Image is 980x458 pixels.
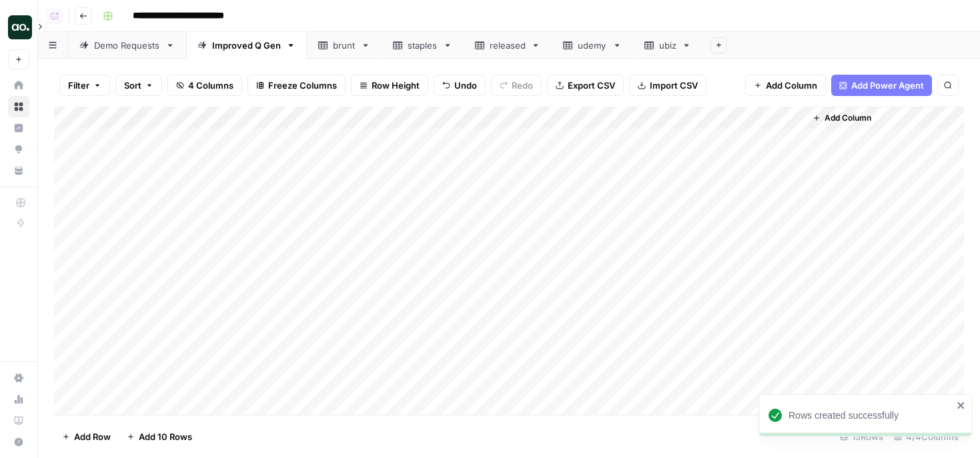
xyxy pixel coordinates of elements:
div: udemy [578,39,607,52]
span: Add Row [74,430,111,443]
button: Freeze Columns [248,75,346,96]
button: Import CSV [629,75,706,96]
a: Your Data [8,160,29,181]
span: Redo [512,79,533,92]
div: released [490,39,526,52]
a: Insights [8,117,29,139]
button: Add Column [745,75,826,96]
div: Demo Requests [94,39,160,52]
button: Export CSV [547,75,624,96]
span: Sort [124,79,141,92]
a: staples [382,32,464,59]
span: Add 10 Rows [139,430,192,443]
a: Browse [8,96,29,117]
button: Add 10 Rows [119,426,200,447]
span: Import CSV [650,79,698,92]
button: Row Height [351,75,428,96]
a: Improved Q Gen [186,32,307,59]
div: ubiz [659,39,676,52]
a: Learning Hub [8,410,29,431]
span: 4 Columns [188,79,233,92]
span: Row Height [372,79,420,92]
button: Filter [59,75,110,96]
span: Freeze Columns [268,79,337,92]
div: staples [408,39,438,52]
a: Usage [8,389,29,410]
span: Filter [68,79,89,92]
a: Demo Requests [68,32,186,59]
span: Add Column [766,79,817,92]
button: Redo [491,75,542,96]
a: brunt [307,32,382,59]
a: ubiz [633,32,702,59]
div: brunt [333,39,356,52]
img: Dillon Test Logo [8,15,32,39]
a: Home [8,75,29,96]
button: 4 Columns [167,75,242,96]
span: Undo [454,79,477,92]
div: 4/4 Columns [889,426,964,447]
span: Export CSV [568,79,615,92]
div: 15 Rows [835,426,889,447]
a: udemy [552,32,633,59]
button: Undo [434,75,486,96]
button: Workspace: Dillon Test [8,11,29,44]
div: Improved Q Gen [212,39,281,52]
a: Settings [8,367,29,389]
button: close [957,400,966,411]
button: Add Row [54,426,119,447]
button: Help + Support [8,431,29,453]
a: released [464,32,552,59]
span: Add Power Agent [851,79,924,92]
div: Rows created successfully [789,409,953,422]
a: Opportunities [8,139,29,160]
button: Add Column [807,109,877,127]
button: Sort [115,75,162,96]
span: Add Column [825,112,871,124]
button: Add Power Agent [831,75,932,96]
